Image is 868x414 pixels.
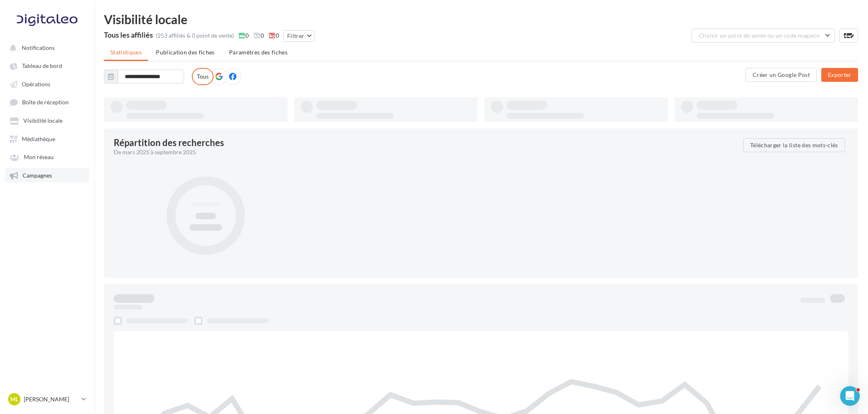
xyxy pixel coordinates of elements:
div: Tous les affiliés [104,31,153,38]
span: Choisir un point de vente ou un code magasin [699,32,820,39]
button: Notifications [5,40,86,55]
span: 0 [238,32,249,40]
a: Mon réseau [5,149,89,164]
label: Tous [192,68,214,85]
div: De mars 2025 à septembre 2025 [114,148,737,156]
span: Paramètres des fiches [229,49,288,56]
span: Tableau de bord [22,63,62,70]
button: Choisir un point de vente ou un code magasin [692,29,835,43]
span: Mon réseau [24,154,54,161]
a: Opérations [5,76,89,91]
span: Notifications [22,44,55,51]
a: Boîte de réception [5,94,89,110]
a: Médiathèque [5,131,89,146]
a: ML [PERSON_NAME] [7,391,88,407]
span: Médiathèque [22,135,55,142]
button: Télécharger la liste des mots-clés [743,138,845,152]
button: Filtrer [283,30,315,42]
div: (253 affiliés & 0 point de vente) [156,32,234,40]
a: Visibilité locale [5,113,89,128]
button: Créer un Google Post [746,68,817,82]
span: ML [10,395,18,403]
a: Tableau de bord [5,58,89,73]
iframe: Intercom live chat [840,386,860,406]
span: 0 [253,32,264,40]
span: Publication des fiches [156,49,215,56]
p: [PERSON_NAME] [24,395,78,403]
button: Exporter [821,68,858,82]
span: Opérations [22,81,50,88]
div: Répartition des recherches [114,138,224,147]
a: Campagnes [5,168,89,182]
span: Visibilité locale [23,117,63,124]
span: Campagnes [22,172,52,179]
span: Boîte de réception [22,99,69,106]
span: 0 [268,32,279,40]
div: Visibilité locale [104,13,858,25]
